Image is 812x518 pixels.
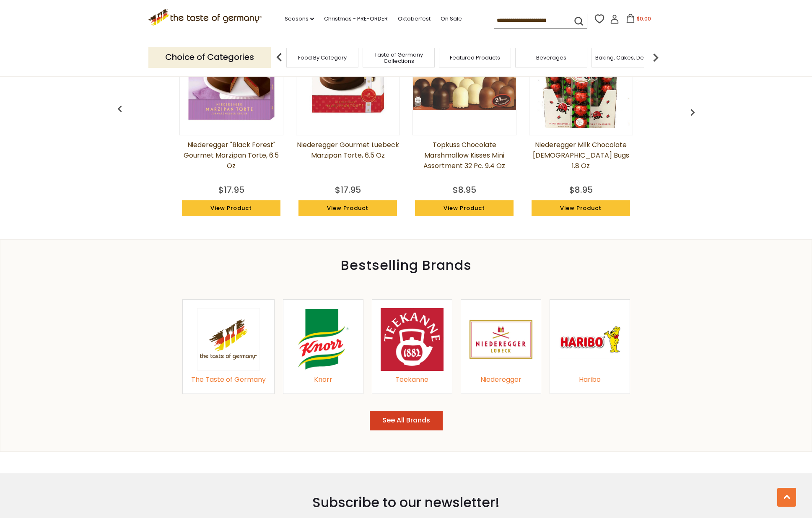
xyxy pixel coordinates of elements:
img: Haribo [558,308,621,371]
div: $8.95 [569,184,593,196]
a: Oktoberfest [398,14,431,23]
img: The Taste of Germany [197,308,260,370]
a: Seasons [285,14,314,23]
a: Niederegger Milk Chocolate [DEMOGRAPHIC_DATA] Bugs 1.8 oz [529,140,633,181]
p: Choice of Categories [148,47,271,67]
img: Niederegger Gourmet Luebeck Marzipan Torte, 6.5 oz [296,25,400,128]
a: Christmas - PRE-ORDER [324,14,388,23]
button: $0.00 [621,14,656,26]
div: The Taste of Germany [191,374,266,386]
img: Niederegger Milk Chocolate Lady Bugs 1.8 oz [529,25,633,128]
div: $17.95 [218,184,244,196]
a: View Product [298,200,397,216]
h3: Subscribe to our newsletter! [189,494,623,511]
img: Niederegger [470,308,532,371]
a: Niederegger "Black Forest" Gourmet Marzipan Torte, 6.5 oz [179,140,283,181]
div: $8.95 [453,184,476,196]
img: Teekanne [381,308,444,371]
a: View Product [182,200,281,216]
div: Teekanne [381,374,444,386]
img: Topkuss Chocolate Marshmallow Kisses Mini Assortment 32 pc. 9.4 oz [413,43,516,110]
div: Haribo [558,374,621,386]
a: The Taste of Germany [191,308,266,371]
a: Baking, Cakes, Desserts [595,54,660,61]
a: Food By Category [298,54,347,61]
img: previous arrow [113,102,127,116]
a: Beverages [536,54,566,61]
div: Bestselling Brands [0,261,812,270]
div: $17.95 [335,184,361,196]
a: Niederegger Gourmet Luebeck Marzipan Torte, 6.5 oz [296,140,400,181]
img: next arrow [647,49,664,66]
img: Knorr [292,308,355,371]
a: Topkuss Chocolate Marshmallow Kisses Mini Assortment 32 pc. 9.4 oz [412,140,516,181]
img: Niederegger [180,25,283,128]
a: View Product [532,200,630,216]
img: previous arrow [271,49,288,66]
button: See All Brands [370,411,443,430]
div: Niederegger [470,374,532,386]
a: View Product [415,200,514,216]
a: Taste of Germany Collections [365,52,432,64]
a: Featured Products [450,54,500,61]
span: $0.00 [637,15,651,22]
div: Knorr [292,374,355,386]
img: previous arrow [686,106,699,119]
a: On Sale [441,14,462,23]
